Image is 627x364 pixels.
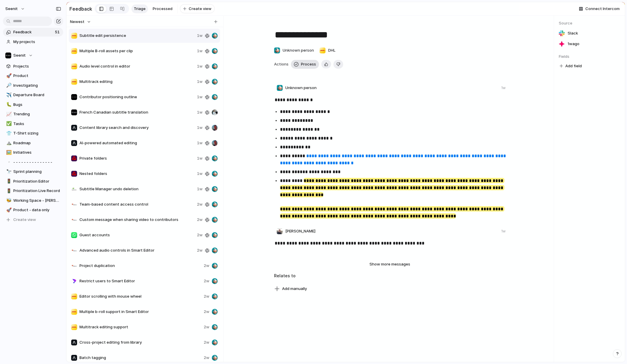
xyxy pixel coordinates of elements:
span: Create view [13,217,36,223]
a: Slack [559,29,620,37]
a: 👕T-Shirt sizing [3,129,63,138]
div: 🐝Working Space - [PERSON_NAME] [3,196,63,205]
a: ▫️- - - - - - - - - - - - - - - [3,158,63,167]
span: 1w [197,155,203,161]
button: Process [291,60,319,69]
span: DHL [328,47,336,53]
span: Nested folders [79,171,195,177]
span: [PERSON_NAME] [285,228,315,234]
button: ✅ [5,121,11,127]
a: Projects [3,62,63,71]
span: 2w [204,340,209,345]
span: T-Shirt sizing [13,130,61,136]
button: 📈 [5,111,11,117]
span: 51 [55,29,61,35]
span: 1w [197,94,203,100]
span: Cross-project editing from library [79,340,201,345]
span: 1w [197,140,203,146]
span: Tasks [13,121,61,127]
div: 🚦 [6,188,10,194]
button: 🚦 [5,188,11,194]
span: Bugs [13,102,61,108]
a: 🚀Product [3,71,63,80]
div: 📈 [6,111,10,118]
span: 1w [197,125,203,131]
div: 📈Trending [3,110,63,119]
span: Guest accounts [79,232,195,238]
span: Working Space - [PERSON_NAME] [13,198,61,204]
span: 2w [197,201,203,207]
a: My projects [3,37,63,46]
span: French Canadian subtitle translation [79,109,195,115]
button: 🚀 [5,73,11,79]
button: 🖼️ [5,150,11,155]
span: Advanced audio controls in Smart Editor [79,247,195,253]
button: Create view [3,215,63,224]
a: Triage [131,4,148,13]
a: 🚦Prioritization Editor [3,177,63,186]
button: Newest [69,18,92,26]
div: 👕 [6,130,10,137]
span: 2w [204,294,209,299]
span: 1w [197,79,203,85]
div: 1w [501,229,506,234]
span: 1w [197,186,203,192]
span: Subtitle Manager undo deletion [79,186,195,192]
div: 🚀 [6,207,10,214]
span: Contributor positioning outline [79,94,195,100]
button: Connect Intercom [576,4,622,13]
button: Unknown person [272,46,315,55]
button: Seenit [3,51,63,60]
a: ✈️Departure Board [3,91,63,99]
span: Private folders [79,155,195,161]
a: 🚦Prioritization Live Record [3,186,63,195]
div: 🔭Sprint planning [3,167,63,176]
button: 🔭 [5,169,11,175]
div: ✈️ [6,92,10,99]
button: Add manually [272,285,309,293]
button: 🐛 [5,102,11,108]
span: Trending [13,111,61,117]
span: Seenit [13,53,26,58]
span: Prioritization Live Record [13,188,61,194]
span: 2w [204,309,209,315]
span: AI-powered automated editing [79,140,195,146]
span: Initiatives [13,150,61,155]
button: DHL [318,46,337,55]
span: 2w [197,217,203,223]
span: 1w [197,63,203,69]
span: Project duplication [79,263,201,269]
span: Unknown person [285,85,317,91]
a: ⛰️Roadmap [3,139,63,147]
span: Newest [70,19,84,25]
a: 🖼️Initiatives [3,148,63,157]
span: Subtitle edit persistence [79,33,195,39]
span: Sprint planning [13,169,61,175]
button: Create view [180,4,215,14]
a: 🚀Product - data only [3,206,63,214]
span: Product - data only [13,207,61,213]
button: Add field [559,62,583,70]
span: Show more messages [369,261,410,267]
span: Roadmap [13,140,61,146]
div: 🐛 [6,101,10,108]
div: 🔎 [6,82,10,89]
div: ✅ [6,120,10,127]
h3: Relates to [274,273,506,279]
span: Prioritization Editor [13,178,61,184]
div: 🚦 [6,178,10,185]
span: Add field [565,63,582,69]
button: Delete [333,60,343,69]
span: 2w [197,247,203,253]
span: - - - - - - - - - - - - - - - [13,159,61,165]
span: Departure Board [13,92,61,98]
div: 1w [501,85,506,91]
span: Multitrack editing support [79,324,201,330]
div: 🖼️ [6,149,10,156]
